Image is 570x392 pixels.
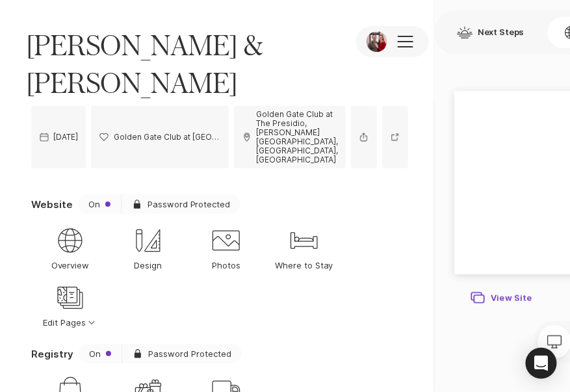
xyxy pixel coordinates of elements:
[91,106,228,168] a: Golden Gate Club at [GEOGRAPHIC_DATA], [STREET_ADDRESS][PERSON_NAME]
[547,334,562,350] svg: Preview desktop
[351,106,377,168] button: Share event information
[367,31,387,52] img: Event Photo
[31,276,109,333] button: Edit Pages
[441,17,540,48] button: Next Steps
[114,133,221,142] p: Golden Gate Club at The Presidio, 135 Fisher Loop, San Francisco, CA 94129, USA
[121,194,240,214] a: Password Protected
[53,133,78,142] span: [DATE]
[31,347,73,361] p: Registry
[55,225,86,256] div: Overview
[526,348,557,379] div: Open Intercom Messenger
[122,344,242,363] button: Password Protected
[26,26,330,101] span: [PERSON_NAME] & [PERSON_NAME]
[148,349,231,359] span: Password Protected
[31,106,86,168] a: [DATE]
[55,282,86,313] div: Edit Pages
[187,219,265,276] a: Photos
[289,225,320,256] div: Where to Stay
[234,106,346,168] a: Golden Gate Club at The Presidio, [PERSON_NAME][GEOGRAPHIC_DATA], [GEOGRAPHIC_DATA], [GEOGRAPHIC_...
[109,219,187,276] a: Design
[79,344,122,363] button: On
[135,259,162,271] p: Design
[265,219,343,276] a: Where to Stay
[51,259,90,271] p: Overview
[275,259,333,271] p: Where to Stay
[382,106,408,168] a: Preview website
[43,317,97,328] p: Edit Pages
[470,290,532,306] div: View Site
[148,198,230,210] span: Password Protected
[31,198,73,211] p: Website
[78,194,121,214] button: On
[133,225,164,256] div: Design
[211,225,242,256] div: Photos
[31,219,109,276] a: Overview
[212,259,240,271] p: Photos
